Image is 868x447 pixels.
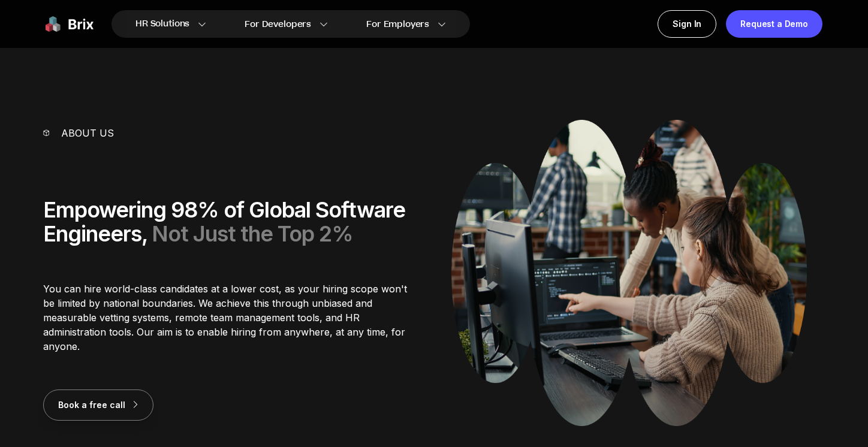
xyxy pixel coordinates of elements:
div: Empowering 98% of Global Software Engineers, [43,198,417,246]
p: About us [61,126,114,140]
img: vector [43,129,49,136]
img: About Us [451,120,807,426]
a: Sign In [658,10,716,38]
a: Request a Demo [726,10,822,38]
button: Book a free call [43,389,153,421]
span: For Employers [366,18,429,31]
p: You can hire world-class candidates at a lower cost, as your hiring scope won't be limited by nat... [43,282,417,354]
span: Not Just the Top 2% [152,221,353,247]
span: For Developers [245,18,311,31]
a: Book a free call [43,398,153,410]
span: HR Solutions [135,14,189,34]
